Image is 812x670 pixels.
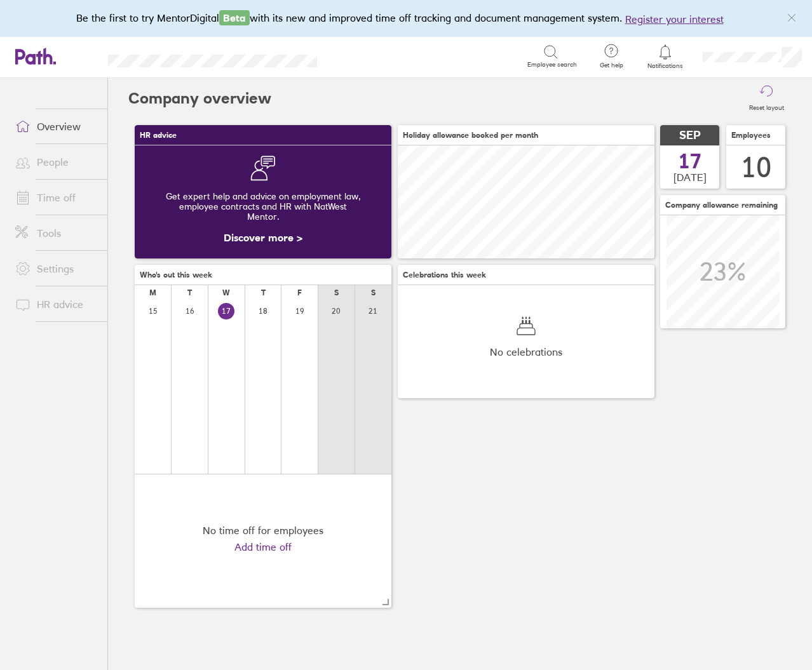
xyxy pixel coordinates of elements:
[234,541,292,553] a: Add time off
[679,129,701,142] span: SEP
[403,271,486,279] span: Celebrations this week
[5,220,107,246] a: Tools
[679,151,701,171] span: 17
[222,288,230,297] div: W
[149,288,156,297] div: M
[591,62,632,69] span: Get help
[5,114,107,139] a: Overview
[741,100,792,112] label: Reset layout
[5,291,107,317] a: HR advice
[203,525,323,536] div: No time off for employees
[403,131,538,140] span: Holiday allowance booked per month
[297,288,302,297] div: F
[741,78,792,119] button: Reset layout
[351,50,384,62] div: Search
[145,181,381,232] div: Get expert help and advice on employment law, employee contracts and HR with NatWest Mentor.
[645,62,686,70] span: Notifications
[5,256,107,281] a: Settings
[371,288,376,297] div: S
[140,131,177,140] span: HR advice
[527,61,577,69] span: Employee search
[140,271,212,279] span: Who's out this week
[741,151,771,184] div: 10
[673,171,707,183] span: [DATE]
[490,346,562,358] span: No celebrations
[187,288,192,297] div: T
[645,43,686,70] a: Notifications
[731,131,771,140] span: Employees
[334,288,339,297] div: S
[261,288,266,297] div: T
[76,10,736,27] div: Be the first to try MentorDigital with its new and improved time off tracking and document manage...
[5,149,107,175] a: People
[665,201,778,210] span: Company allowance remaining
[625,11,724,27] button: Register your interest
[219,10,250,25] span: Beta
[224,231,302,244] a: Discover more >
[5,185,107,210] a: Time off
[128,78,271,119] h2: Company overview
